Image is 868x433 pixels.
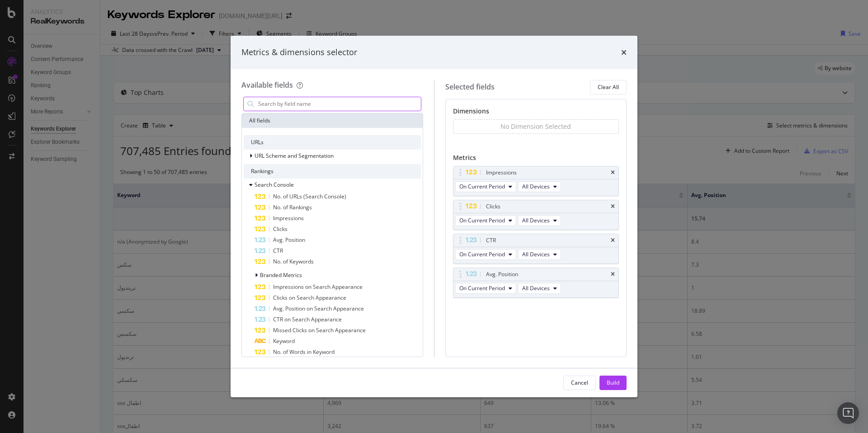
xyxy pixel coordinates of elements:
[518,249,561,260] button: All Devices
[453,153,619,166] div: Metrics
[273,203,312,211] span: No. of Rankings
[273,326,366,334] span: Missed Clicks on Search Appearance
[242,113,423,128] div: All fields
[607,379,619,386] div: Build
[244,135,421,150] div: URLs
[273,337,295,345] span: Keyword
[611,238,615,243] div: times
[273,283,363,291] span: Impressions on Search Appearance
[231,36,637,397] div: modal
[518,215,561,226] button: All Devices
[500,122,571,131] div: No Dimension Selected
[453,107,619,119] div: Dimensions
[611,272,615,277] div: times
[273,315,342,323] span: CTR on Search Appearance
[486,168,517,177] div: Impressions
[611,170,615,175] div: times
[455,283,516,294] button: On Current Period
[241,80,293,90] div: Available fields
[518,181,561,192] button: All Devices
[621,47,627,58] div: times
[518,283,561,294] button: All Devices
[244,164,421,179] div: Rankings
[611,204,615,209] div: times
[453,268,619,298] div: Avg. PositiontimesOn Current PeriodAll Devices
[590,80,627,94] button: Clear All
[241,47,357,58] div: Metrics & dimensions selector
[453,166,619,196] div: ImpressionstimesOn Current PeriodAll Devices
[486,202,500,211] div: Clicks
[273,294,346,301] span: Clicks on Search Appearance
[273,225,288,233] span: Clicks
[563,376,596,390] button: Cancel
[522,284,550,292] span: All Devices
[837,402,859,424] div: Open Intercom Messenger
[273,214,304,222] span: Impressions
[255,181,294,188] span: Search Console
[273,348,335,356] span: No. of Words in Keyword
[486,236,496,245] div: CTR
[453,234,619,264] div: CTRtimesOn Current PeriodAll Devices
[598,83,619,91] div: Clear All
[257,97,421,111] input: Search by field name
[453,200,619,230] div: ClickstimesOn Current PeriodAll Devices
[522,183,550,190] span: All Devices
[522,216,550,224] span: All Devices
[455,181,516,192] button: On Current Period
[273,258,314,265] span: No. of Keywords
[459,183,505,190] span: On Current Period
[571,379,588,386] div: Cancel
[255,152,334,160] span: URL Scheme and Segmentation
[455,215,516,226] button: On Current Period
[445,82,495,92] div: Selected fields
[459,284,505,292] span: On Current Period
[459,216,505,224] span: On Current Period
[459,250,505,258] span: On Current Period
[455,249,516,260] button: On Current Period
[273,236,305,244] span: Avg. Position
[273,247,283,254] span: CTR
[599,376,627,390] button: Build
[522,250,550,258] span: All Devices
[273,305,364,312] span: Avg. Position on Search Appearance
[486,270,518,279] div: Avg. Position
[273,193,346,200] span: No. of URLs (Search Console)
[260,271,302,279] span: Branded Metrics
